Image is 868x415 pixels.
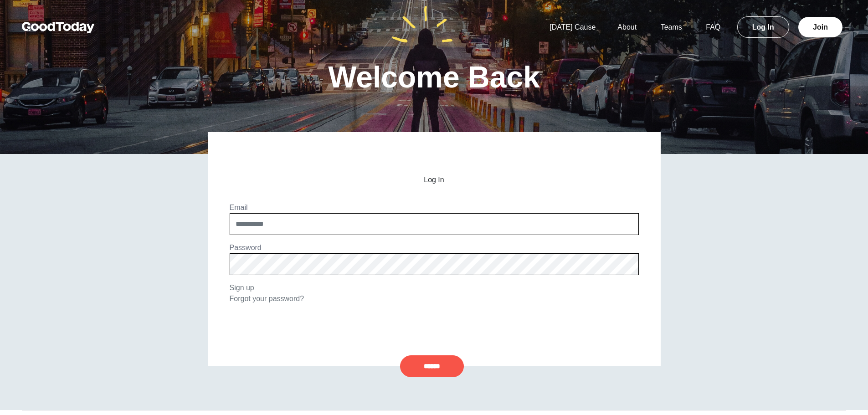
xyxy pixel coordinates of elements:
[798,17,842,37] a: Join
[737,16,789,38] a: Log In
[230,244,262,251] label: Password
[328,62,540,92] h1: Welcome Back
[230,295,304,302] a: Forgot your password?
[539,23,606,31] a: [DATE] Cause
[650,23,693,31] a: Teams
[22,22,95,33] img: GoodToday
[230,204,248,211] label: Email
[606,23,647,31] a: About
[230,176,639,184] h2: Log In
[230,284,254,292] a: Sign up
[695,23,731,31] a: FAQ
